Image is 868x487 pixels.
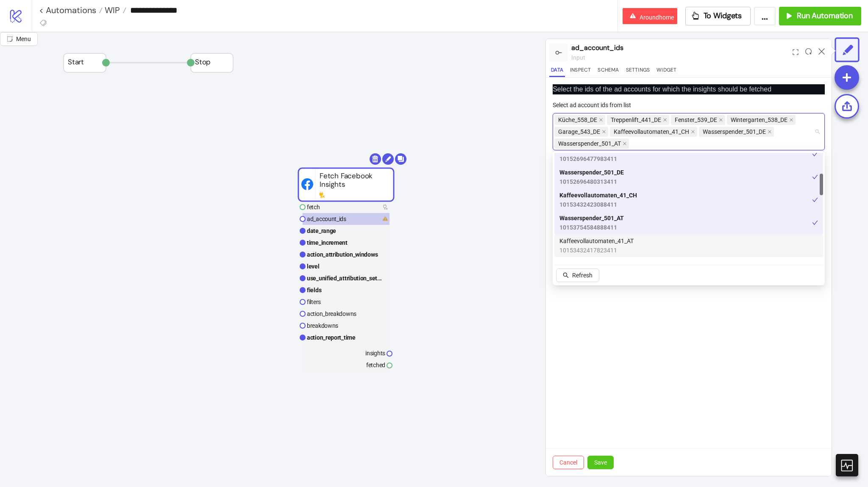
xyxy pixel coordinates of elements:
span: close [663,118,667,122]
span: check [812,197,818,203]
span: Kaffeevollautomaten_41_CH [559,191,637,200]
text: action_breakdowns [307,310,356,317]
span: Wasserspender_501_DE [703,127,766,136]
div: Kaffeevollautomaten_41_AT [554,234,823,257]
div: Wasserspender_501_DE [554,166,823,188]
span: 10153754584888411 [559,223,624,232]
span: 10153432423088411 [559,200,637,209]
span: Kaffeevollautomaten_41_CH [614,127,689,136]
span: Kaffeevollautomaten_41_AT [559,236,634,246]
span: close [789,118,793,122]
span: radius-bottomright [7,36,13,42]
span: close [599,118,603,122]
div: Wasserspender_501_AT [554,211,823,234]
span: Wasserspender_501_AT [559,213,624,223]
button: Widget [655,66,678,77]
span: Menu [16,36,31,42]
span: close [691,130,695,134]
span: WIP [103,5,120,16]
input: Select ad account ids from list [631,138,632,149]
div: Kaffeevollautomaten_41_CH [554,188,823,211]
span: Wasserspender_501_DE [559,168,624,177]
div: Immobilienverkauf_566_CH [554,257,823,280]
span: Immobilienverkauf_566_CH [559,259,632,268]
a: WIP [103,6,126,14]
span: Garage_543_DE [554,127,608,137]
span: Wintergarten_538_DE [727,115,796,125]
span: Run Automation [797,11,853,21]
span: Treppenlift_441_DE [607,115,669,125]
button: ... [754,7,776,25]
span: search [563,272,569,278]
span: Wasserspender_501_DE [699,127,774,137]
div: input [571,53,789,62]
span: Kaffeevollautomaten_41_CH [610,127,697,137]
span: check [812,151,818,157]
text: use_unified_attribution_set... [307,275,382,282]
text: filters [307,299,321,305]
span: 10153432417823411 [559,246,634,255]
span: check [812,174,818,180]
div: ad_account_ids [571,42,789,53]
button: Settings [624,66,652,77]
span: 10152696480313411 [559,177,624,186]
span: Refresh [572,272,593,279]
span: Küche_558_DE [558,115,597,125]
button: Save [587,456,614,469]
button: Cancel [553,456,584,469]
span: Fenster_539_DE [675,115,717,125]
text: fields [307,287,322,293]
text: action_attribution_windows [307,251,378,258]
button: Schema [596,66,620,77]
text: fetch [307,204,320,210]
span: Treppenlift_441_DE [611,115,661,125]
button: Data [549,66,565,77]
div: Garage_543_DE [554,143,823,166]
span: To Widgets [704,11,742,21]
a: < Automations [39,6,103,14]
span: Küche_558_DE [554,115,605,125]
button: To Widgets [685,7,751,25]
span: 10152696477983411 [559,154,617,163]
text: action_report_time [307,334,356,341]
span: check [812,220,818,226]
button: Run Automation [779,7,861,25]
text: insights [365,350,385,357]
p: Select the ids of the ad accounts for which the insights should be fetched [553,84,825,94]
span: Cancel [559,459,577,466]
text: breakdowns [307,322,338,329]
span: Wasserspender_501_AT [554,138,629,149]
span: Wasserspender_501_AT [558,139,621,148]
text: date_range [307,227,336,234]
text: ad_account_ids [307,216,346,222]
span: Fenster_539_DE [671,115,725,125]
span: Aroundhome [640,14,674,21]
text: time_increment [307,239,348,246]
span: close [623,141,627,146]
text: level [307,263,320,270]
span: expand [793,49,798,55]
span: close [602,130,606,134]
button: Inspect [568,66,593,77]
span: Wintergarten_538_DE [731,115,787,125]
span: Save [594,459,607,466]
button: Refresh [556,268,599,282]
span: Garage_543_DE [558,127,600,136]
span: close [768,130,772,134]
span: close [719,118,723,122]
label: Select ad account ids from list [553,100,637,110]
